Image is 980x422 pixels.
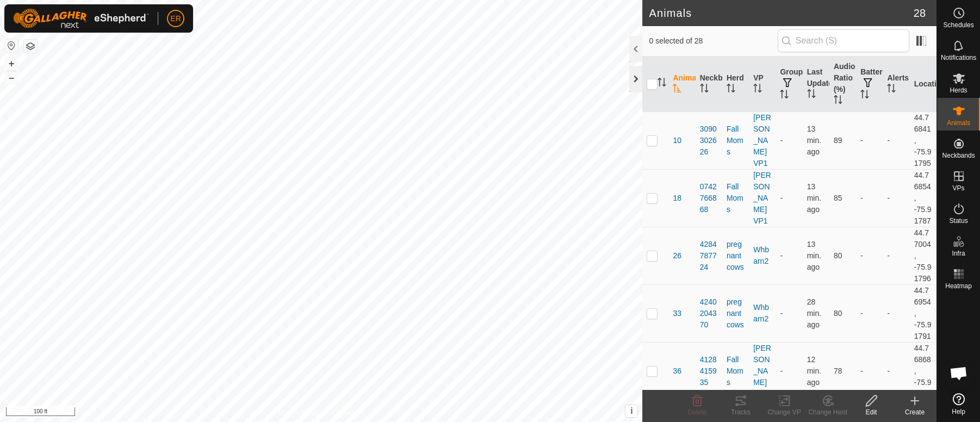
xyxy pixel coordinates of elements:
p-sorticon: Activate to sort [780,91,789,100]
div: 4240204370 [700,296,718,331]
div: 4128415935 [700,354,718,388]
h2: Animals [649,7,913,20]
button: i [625,405,637,417]
span: ER [170,13,181,24]
td: - [883,111,909,169]
a: Whbarn2 [753,245,769,265]
th: Groups [776,57,802,112]
span: 0 selected of 28 [649,35,777,47]
span: Infra [952,250,965,257]
p-sorticon: Activate to sort [727,85,735,94]
span: Sep 5, 2025, 7:05 AM [807,182,821,214]
th: Herd [722,57,749,112]
a: Open chat [942,357,975,389]
td: 44.77004, -75.91796 [910,227,936,284]
td: - [883,284,909,342]
td: - [776,284,802,342]
span: Schedules [943,22,973,28]
th: Neckband [696,57,722,112]
p-sorticon: Activate to sort [700,85,709,94]
td: - [856,227,883,284]
span: i [630,406,632,415]
a: Whbarn2 [753,303,769,323]
span: Animals [947,120,970,126]
input: Search (S) [778,29,909,52]
span: 18 [673,193,681,204]
button: Reset Map [5,39,18,52]
span: Delete [688,408,707,416]
span: 33 [673,308,681,319]
span: Help [952,408,965,415]
a: Contact Us [332,408,364,418]
th: VP [749,57,776,112]
div: pregnant cows [727,239,745,273]
a: [PERSON_NAME] VP1 [753,171,771,225]
div: Edit [849,407,893,417]
td: 44.76841, -75.91795 [910,111,936,169]
span: Sep 5, 2025, 7:05 AM [807,125,821,156]
span: 89 [834,136,842,145]
td: - [883,342,909,400]
span: 85 [834,194,842,202]
td: - [883,227,909,284]
img: Gallagher Logo [13,9,149,28]
div: pregnant cows [727,296,745,331]
span: 36 [673,365,681,377]
span: 80 [834,251,842,260]
button: Map Layers [24,40,37,53]
a: Help [937,389,980,419]
span: Herds [950,87,967,94]
td: - [776,111,802,169]
p-sorticon: Activate to sort [658,79,666,88]
th: Battery [856,57,883,112]
span: 10 [673,135,681,146]
div: Fall Moms [727,123,745,158]
span: Sep 5, 2025, 7:05 AM [807,355,821,387]
td: - [856,169,883,227]
td: - [776,227,802,284]
td: - [856,342,883,400]
div: 4284787724 [700,239,718,273]
th: Location [910,57,936,112]
th: Last Updated [803,57,829,112]
span: 78 [834,367,842,375]
a: [PERSON_NAME] VP1 [753,113,771,167]
button: – [5,71,18,84]
td: 44.76954, -75.91791 [910,284,936,342]
div: 0742766868 [700,181,718,215]
div: Change Herd [806,407,849,417]
span: Sep 5, 2025, 7:05 AM [807,240,821,271]
td: - [776,169,802,227]
p-sorticon: Activate to sort [860,91,869,100]
span: Heatmap [945,283,972,289]
span: Neckbands [942,152,975,159]
span: Status [949,218,967,224]
td: - [776,342,802,400]
a: Privacy Policy [278,408,319,418]
span: VPs [952,185,964,191]
div: 3090302626 [700,123,718,158]
button: + [5,57,18,70]
td: - [856,284,883,342]
div: Fall Moms [727,354,745,388]
th: Audio Ratio (%) [829,57,856,112]
th: Animal [668,57,695,112]
th: Alerts [883,57,909,112]
a: [PERSON_NAME] VP1 [753,344,771,398]
td: - [883,169,909,227]
div: Create [893,407,936,417]
span: 80 [834,309,842,318]
span: 28 [914,5,926,21]
div: Fall Moms [727,181,745,215]
p-sorticon: Activate to sort [753,85,762,94]
td: - [856,111,883,169]
p-sorticon: Activate to sort [887,85,896,94]
span: 26 [673,250,681,262]
div: Tracks [719,407,762,417]
p-sorticon: Activate to sort [673,85,681,94]
p-sorticon: Activate to sort [807,91,816,100]
span: Sep 5, 2025, 6:50 AM [807,297,821,329]
div: Change VP [762,407,806,417]
span: Notifications [941,54,976,61]
td: 44.76868, -75.9176 [910,342,936,400]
